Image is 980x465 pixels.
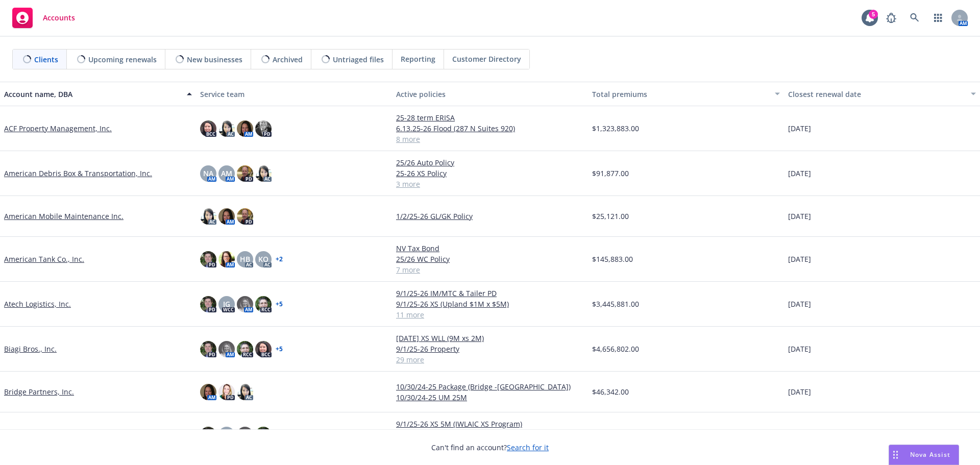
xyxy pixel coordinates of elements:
[592,386,629,397] span: $46,342.00
[200,341,216,357] img: photo
[4,168,152,179] a: American Debris Box & Transportation, Inc.
[218,341,235,357] img: photo
[396,299,584,309] a: 9/1/25-26 XS (Upland $1M x $5M)
[396,89,584,100] div: Active policies
[4,89,181,100] div: Account name, DBA
[592,299,639,309] span: $3,445,881.00
[200,120,216,137] img: photo
[910,450,950,459] span: Nova Assist
[255,427,272,443] img: photo
[788,254,811,264] span: [DATE]
[237,165,253,182] img: photo
[218,208,235,225] img: photo
[396,344,584,354] a: 9/1/25-26 Property
[396,288,584,299] a: 9/1/25-26 IM/MTC & Tailer PD
[881,8,901,28] a: Report a Bug
[218,384,235,400] img: photo
[788,168,811,179] span: [DATE]
[396,123,584,134] a: 6.13.25-26 Flood (287 N Suites 920)
[203,168,213,179] span: NA
[255,120,272,137] img: photo
[255,296,272,312] img: photo
[396,168,584,179] a: 25-26 XS Policy
[592,168,629,179] span: $91,877.00
[200,89,388,100] div: Service team
[507,443,549,452] a: Search for it
[200,251,216,267] img: photo
[43,14,75,22] span: Accounts
[4,299,71,309] a: Atech Logistics, Inc.
[889,445,959,465] button: Nova Assist
[333,54,384,65] span: Untriaged files
[396,211,584,222] a: 1/2/25-26 GL/GK Policy
[8,4,79,32] a: Accounts
[276,256,283,262] a: + 2
[928,8,948,28] a: Switch app
[255,165,272,182] img: photo
[218,251,235,267] img: photo
[4,211,124,222] a: American Mobile Maintenance Inc.
[200,384,216,400] img: photo
[396,112,584,123] a: 25-28 term ERISA
[258,254,268,264] span: KO
[592,344,639,354] span: $4,656,802.00
[788,299,811,309] span: [DATE]
[788,123,811,134] span: [DATE]
[889,445,902,464] div: Drag to move
[237,208,253,225] img: photo
[396,333,584,344] a: [DATE] XS WLL (9M xs 2M)
[4,344,57,354] a: Biagi Bros., Inc.
[218,120,235,137] img: photo
[223,299,230,309] span: JG
[200,296,216,312] img: photo
[237,427,253,443] img: photo
[396,381,584,392] a: 10/30/24-25 Package (Bridge -[GEOGRAPHIC_DATA])
[904,8,925,28] a: Search
[240,254,250,264] span: HB
[592,211,629,222] span: $25,121.00
[237,296,253,312] img: photo
[788,386,811,397] span: [DATE]
[237,120,253,137] img: photo
[784,82,980,106] button: Closest renewal date
[592,89,769,100] div: Total premiums
[788,344,811,354] span: [DATE]
[788,211,811,222] span: [DATE]
[276,301,283,307] a: + 5
[200,208,216,225] img: photo
[396,179,584,189] a: 3 more
[396,243,584,254] a: NV Tax Bond
[4,123,112,134] a: ACF Property Management, Inc.
[196,82,392,106] button: Service team
[200,427,216,443] img: photo
[869,10,878,19] div: 5
[431,442,549,453] span: Can't find an account?
[34,54,58,65] span: Clients
[396,354,584,365] a: 29 more
[396,419,584,429] a: 9/1/25-26 XS 5M (IWLAIC XS Program)
[237,341,253,357] img: photo
[273,54,303,65] span: Archived
[88,54,157,65] span: Upcoming renewals
[396,134,584,144] a: 8 more
[4,254,84,264] a: American Tank Co., Inc.
[396,157,584,168] a: 25/26 Auto Policy
[396,392,584,403] a: 10/30/24-25 UM 25M
[396,254,584,264] a: 25/26 WC Policy
[401,54,435,64] span: Reporting
[788,89,965,100] div: Closest renewal date
[452,54,521,64] span: Customer Directory
[237,384,253,400] img: photo
[255,341,272,357] img: photo
[187,54,242,65] span: New businesses
[396,264,584,275] a: 7 more
[592,123,639,134] span: $1,323,883.00
[396,309,584,320] a: 11 more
